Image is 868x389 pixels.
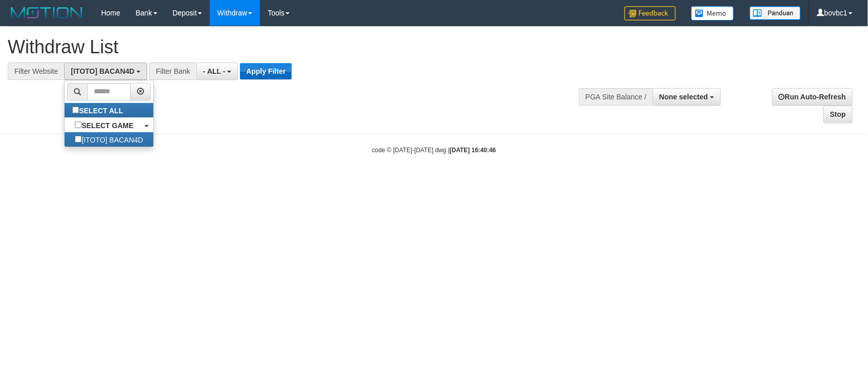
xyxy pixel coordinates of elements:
input: [ITOTO] BACAN4D [75,136,82,142]
h1: Withdraw List [8,37,569,57]
small: code © [DATE]-[DATE] dwg | [372,147,496,154]
input: SELECT GAME [75,121,82,128]
strong: [DATE] 16:40:46 [450,147,496,154]
div: Filter Website [8,63,64,80]
button: [ITOTO] BACAN4D [64,63,147,80]
img: MOTION_logo.png [8,5,86,21]
button: None selected [653,88,721,106]
div: PGA Site Balance / [579,88,653,106]
a: Run Auto-Refresh [772,88,853,106]
b: SELECT GAME [82,121,133,130]
span: [ITOTO] BACAN4D [71,67,134,75]
a: Stop [823,106,853,123]
span: - ALL - [203,67,226,75]
img: Button%20Memo.svg [691,6,734,21]
img: panduan.png [750,6,801,20]
button: Apply Filter [240,63,292,79]
label: SELECT ALL [65,103,133,117]
button: - ALL - [196,63,238,80]
input: SELECT ALL [72,107,79,113]
label: [ITOTO] BACAN4D [65,132,153,147]
div: Filter Bank [149,63,196,80]
img: Feedback.jpg [624,6,676,21]
a: SELECT GAME [65,118,153,132]
span: None selected [659,93,708,101]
